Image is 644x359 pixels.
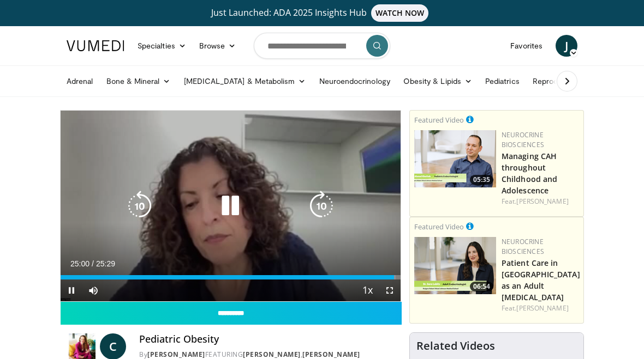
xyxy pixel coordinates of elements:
[371,4,429,22] span: WATCH NOW
[96,259,115,268] span: 25:29
[502,303,580,313] div: Feat.
[502,237,544,256] a: Neurocrine Biosciences
[504,35,549,57] a: Favorites
[414,237,496,294] img: 69d9a9c3-9e0d-45c7-989e-b720a70fb3d0.png.150x105_q85_crop-smart_upscale.png
[61,275,401,279] div: Progress Bar
[516,303,568,313] a: [PERSON_NAME]
[92,259,94,268] span: /
[193,35,243,57] a: Browse
[131,35,193,57] a: Specialties
[313,70,397,92] a: Neuroendocrinology
[414,115,464,125] small: Featured Video
[414,222,464,232] small: Featured Video
[177,70,313,92] a: [MEDICAL_DATA] & Metabolism
[416,339,495,352] h4: Related Videos
[302,350,360,359] a: [PERSON_NAME]
[516,197,568,206] a: [PERSON_NAME]
[243,350,301,359] a: [PERSON_NAME]
[70,259,90,268] span: 25:00
[379,279,401,301] button: Fullscreen
[502,258,580,302] a: Patient Care in [GEOGRAPHIC_DATA] as an Adult [MEDICAL_DATA]
[61,279,82,301] button: Pause
[67,40,124,51] img: VuMedi Logo
[556,35,577,57] a: J
[139,333,392,345] h4: Pediatric Obesity
[147,350,205,359] a: [PERSON_NAME]
[502,130,544,149] a: Neurocrine Biosciences
[60,70,100,92] a: Adrenal
[470,175,493,185] span: 05:35
[357,279,379,301] button: Playback Rate
[397,70,479,92] a: Obesity & Lipids
[479,70,526,92] a: Pediatrics
[526,70,586,92] a: Reproductive
[414,130,496,187] img: 56bc924d-1fb1-4cf0-9f63-435b399b5585.png.150x105_q85_crop-smart_upscale.png
[254,33,390,59] input: Search topics, interventions
[414,130,496,187] a: 05:35
[61,111,401,301] video-js: Video Player
[502,151,557,196] a: Managing CAH throughout Childhood and Adolescence
[100,70,177,92] a: Bone & Mineral
[82,279,104,301] button: Mute
[60,4,584,22] a: Just Launched: ADA 2025 Insights HubWATCH NOW
[502,197,579,206] div: Feat.
[470,282,493,291] span: 06:54
[414,237,496,294] a: 06:54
